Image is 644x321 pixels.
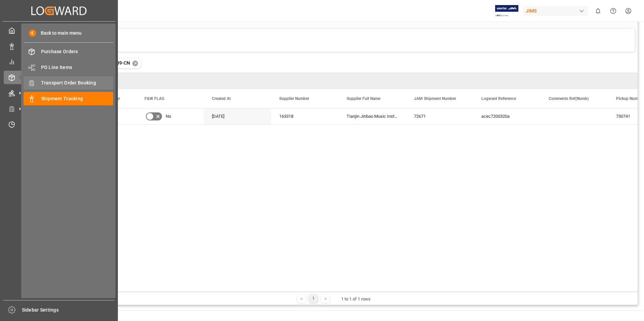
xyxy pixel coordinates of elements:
[279,96,309,101] span: Supplier Number
[523,4,590,17] button: JIMS
[271,108,339,124] div: 163318
[24,45,113,58] a: Purchase Orders
[41,79,114,86] span: Transport Order Booking
[406,108,473,124] div: 72671
[339,108,406,124] div: Tianjin Jinbao Music Instruments Co. Ltd
[204,108,271,124] div: [DATE]
[549,96,589,101] span: Comments Ref(Numb)
[24,76,113,90] a: Transport Order Booking
[606,3,621,19] button: Help Center
[4,24,114,37] a: My Cockpit
[41,48,114,55] span: Purchase Orders
[590,3,606,19] button: show 0 new notifications
[4,118,114,131] a: Timeslot Management V2
[309,294,318,303] div: 1
[41,64,114,71] span: PO Line Items
[414,96,456,101] span: JAM Shipment Number
[24,92,113,105] a: Shipment Tracking
[481,96,516,101] span: Logward Reference
[36,30,82,37] span: Back to main menu
[523,6,588,16] div: JIMS
[166,109,171,124] span: No
[347,96,380,101] span: Supplier Full Name
[616,96,644,101] span: Pickup Number
[341,296,371,302] div: 1 to 1 of 1 rows
[41,95,114,102] span: Shipment Tracking
[22,307,115,314] span: Sidebar Settings
[212,96,231,101] span: Created At
[495,5,518,17] img: Exertis%20JAM%20-%20Email%20Logo.jpg_1722504956.jpg
[4,39,114,52] a: Data Management
[144,96,164,101] span: F&W FLAG
[24,61,113,74] a: PO Line Items
[132,61,138,66] div: ✕
[473,108,541,124] div: acec7200320a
